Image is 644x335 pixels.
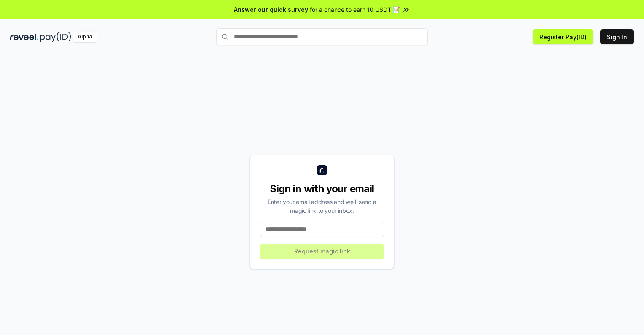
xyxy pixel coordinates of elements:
button: Sign In [600,29,634,44]
img: reveel_dark [10,32,38,42]
span: Answer our quick survey [234,5,308,14]
img: pay_id [40,32,71,42]
div: Alpha [73,32,97,42]
div: Enter your email address and we’ll send a magic link to your inbox. [260,197,384,215]
img: logo_small [317,165,327,175]
div: Sign in with your email [260,182,384,196]
span: for a chance to earn 10 USDT 📝 [310,5,400,14]
button: Register Pay(ID) [533,29,593,44]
